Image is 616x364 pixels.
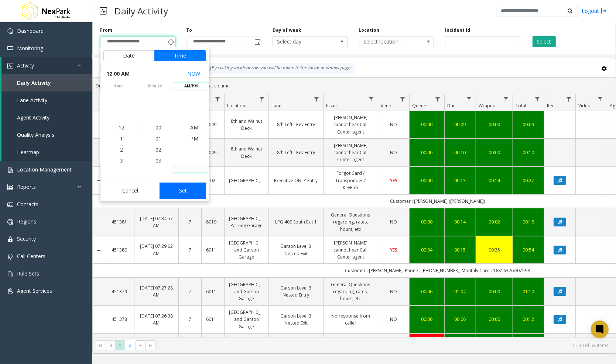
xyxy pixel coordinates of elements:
span: Reports [17,183,36,190]
a: [DATE] 07:26:38 AM [139,312,174,326]
span: NO [390,149,397,156]
label: To [186,27,192,34]
a: 00:00 [414,149,440,156]
a: 00:04 [414,246,440,253]
a: 00:02 [480,218,508,225]
span: NO [390,121,397,128]
div: 00:06 [414,288,440,295]
a: Issue Filter Menu [366,94,376,104]
button: Cancel [103,183,158,199]
a: Lane Activity [1,91,92,109]
span: hour [100,83,136,89]
span: Activity [17,62,34,69]
span: Go to the last page [147,343,153,349]
a: 00:06 [449,316,471,323]
span: 3 [120,157,123,164]
a: Dur Filter Menu [464,94,474,104]
a: Lot Filter Menu [213,94,223,104]
a: Quality Analysis [1,126,92,143]
button: Select now [184,67,203,80]
img: 'icon' [7,46,13,52]
img: 'icon' [7,236,13,242]
a: Queue Filter Menu [433,94,443,104]
a: 01:04 [449,288,471,295]
img: pageIcon [100,2,107,20]
a: [GEOGRAPHIC_DATA] and Garson Garage [229,239,264,261]
a: NO [383,121,405,128]
span: Go to the next page [136,340,146,351]
span: AM [190,124,198,131]
a: 801901 [206,218,220,225]
a: NO [383,218,405,225]
div: 00:10 [517,149,540,156]
span: 2 [120,146,123,153]
span: Wrapup [479,103,496,109]
a: Heatmap [1,143,92,161]
a: [DATE] 07:34:57 AM [139,215,174,229]
span: Location [227,103,245,109]
span: Contacts [17,201,38,208]
a: 00:14 [480,177,508,184]
a: 00:06 [414,316,440,323]
a: Executive ONLY Entry [273,177,319,184]
a: Collapse Details [93,247,105,253]
a: 00:00 [480,288,508,295]
img: logout [601,7,607,15]
span: Call Centers [17,253,45,260]
span: 01 [155,135,161,142]
a: [DATE] 07:29:02 AM [139,243,174,257]
div: 00:15 [449,246,471,253]
label: Incident Id [445,27,470,34]
span: Video [578,103,591,109]
a: 451378 [109,316,130,323]
a: 00:00 [480,121,508,128]
div: : [136,124,137,131]
a: 104900 [206,121,220,128]
div: 00:27 [517,177,540,184]
a: 00:00 [480,316,508,323]
span: NO [390,288,397,295]
a: 601112 [206,316,220,323]
a: [GEOGRAPHIC_DATA] and Garson Garage [229,309,264,330]
span: 02 [155,146,161,153]
span: Agent Services [17,287,52,294]
span: Go to the last page [146,340,155,351]
a: [GEOGRAPHIC_DATA] [229,177,264,184]
a: 601112 [206,288,220,295]
a: 104900 [206,149,220,156]
kendo-pager-info: 1 - 30 of 58 items [160,342,608,349]
a: General Questions regarding, rates, hours, etc [328,281,373,302]
span: Agent Activity [17,114,49,121]
a: YES [383,177,405,184]
a: [PERSON_NAME] cannot hear Call Center agent [328,239,373,261]
div: By clicking Incident row you will be taken to the incident details page. [202,63,355,74]
span: Lane [271,103,281,109]
img: 'icon' [7,202,13,208]
a: 7 [183,246,197,253]
img: 'icon' [7,28,13,34]
a: 00:54 [517,246,540,253]
div: 00:12 [517,316,540,323]
a: Rec. Filter Menu [564,94,574,104]
span: Total [516,103,526,109]
a: 8th Left - Rev Entry [273,121,319,128]
button: Select [533,36,556,47]
span: Regions [17,218,36,225]
label: Day of week [273,27,301,34]
div: 00:16 [517,218,540,225]
a: 00:09 [449,121,471,128]
span: NO [390,316,397,322]
a: 00:00 [414,177,440,184]
span: 12:00 AM [106,69,130,79]
span: 12 [119,124,124,131]
span: Heatmap [17,149,39,156]
div: 00:00 [414,121,440,128]
a: [DATE] 07:27:28 AM [139,284,174,298]
span: NO [390,219,397,225]
a: 00:00 [414,218,440,225]
a: 8th and Walnut Deck [229,145,264,159]
a: [DATE] 07:25:41 AM [139,337,174,351]
div: Drag a column header and drop it here to group by that column [93,79,616,92]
